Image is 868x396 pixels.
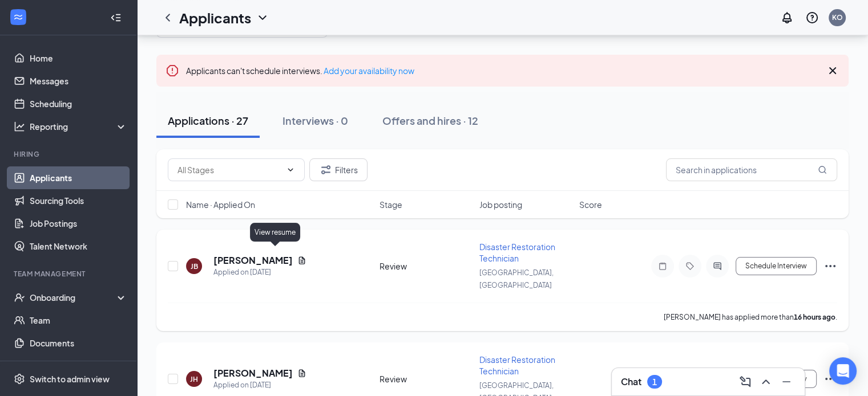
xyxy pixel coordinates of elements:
[213,379,306,391] div: Applied on [DATE]
[177,164,281,176] input: All Stages
[282,113,348,128] div: Interviews · 0
[14,292,25,303] svg: UserCheck
[30,189,127,212] a: Sourcing Tools
[14,149,125,159] div: Hiring
[652,377,657,387] div: 1
[479,242,555,263] span: Disaster Restoration Technician
[30,92,127,115] a: Scheduling
[656,262,669,271] svg: Note
[710,262,724,271] svg: ActiveChat
[664,312,837,322] p: [PERSON_NAME] has applied more than .
[380,260,473,272] div: Review
[30,332,127,354] a: Documents
[823,259,837,273] svg: Ellipses
[382,113,478,128] div: Offers and hires · 12
[168,113,248,128] div: Applications · 27
[324,66,414,76] a: Add your availability now
[165,64,179,77] svg: Error
[794,313,835,321] b: 16 hours ago
[777,373,796,391] button: Minimize
[30,292,118,303] div: Onboarding
[179,8,251,27] h1: Applicants
[683,262,697,271] svg: Tag
[14,269,125,279] div: Team Management
[30,373,110,385] div: Switch to admin view
[780,375,793,389] svg: Minimize
[256,11,269,25] svg: ChevronDown
[479,354,555,376] span: Disaster Restoration Technician
[30,212,127,235] a: Job Postings
[30,309,127,332] a: Team
[297,256,306,265] svg: Document
[738,375,752,389] svg: ComposeMessage
[14,121,25,132] svg: Analysis
[30,166,127,189] a: Applicants
[14,373,25,385] svg: Settings
[190,374,198,384] div: JH
[780,11,794,25] svg: Notifications
[823,372,837,386] svg: Ellipses
[479,268,554,289] span: [GEOGRAPHIC_DATA], [GEOGRAPHIC_DATA]
[380,373,473,385] div: Review
[826,64,839,77] svg: Cross
[161,11,175,25] svg: ChevronLeft
[213,367,293,379] h5: [PERSON_NAME]
[666,158,837,181] input: Search in applications
[286,165,295,174] svg: ChevronDown
[736,257,817,275] button: Schedule Interview
[479,199,522,210] span: Job posting
[736,373,754,391] button: ComposeMessage
[191,262,198,271] div: JB
[759,375,773,389] svg: ChevronUp
[30,121,128,132] div: Reporting
[579,199,602,210] span: Score
[818,165,827,174] svg: MagnifyingGlass
[13,11,24,23] svg: WorkstreamLogo
[213,254,293,267] h5: [PERSON_NAME]
[380,199,402,210] span: Stage
[30,70,127,92] a: Messages
[186,199,255,210] span: Name · Applied On
[213,267,306,278] div: Applied on [DATE]
[805,11,819,25] svg: QuestionInfo
[297,369,306,378] svg: Document
[829,357,857,385] div: Open Intercom Messenger
[319,163,333,177] svg: Filter
[30,354,127,377] a: Surveys
[309,158,368,181] button: Filter Filters
[832,13,843,22] div: KO
[186,66,414,76] span: Applicants can't schedule interviews.
[110,12,122,23] svg: Collapse
[30,235,127,258] a: Talent Network
[757,373,775,391] button: ChevronUp
[621,375,641,388] h3: Chat
[250,223,300,242] div: View resume
[30,47,127,70] a: Home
